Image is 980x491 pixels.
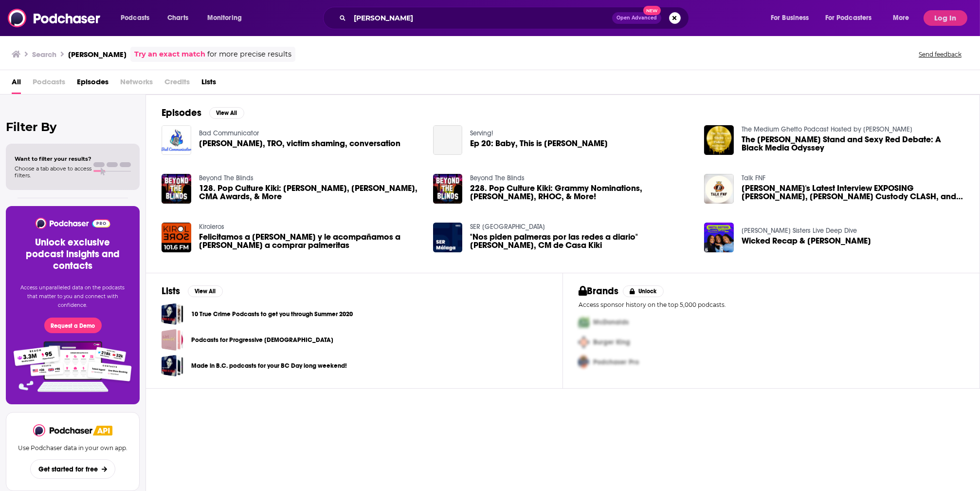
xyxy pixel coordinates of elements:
img: The Kiki Palmer Stand and Sexy Red Debate: A Black Media Odyssey [704,125,734,155]
a: The Kiki Palmer Stand and Sexy Red Debate: A Black Media Odyssey [742,135,964,152]
a: Kiroleros [199,223,224,231]
a: "Nos piden palmeras por las redes a diario" Ana Sánchez, CM de Casa Kiki [470,233,692,249]
button: open menu [819,10,886,26]
a: The Medium Ghetto Podcast Hosted by Jamar [742,125,912,133]
span: For Business [771,11,809,25]
button: View All [188,285,223,297]
img: Tasha K's Latest Interview EXPOSING Will Smth, Kiki Palmer's Custody CLASH, and Dr Umar ATTACKS H... [704,174,734,204]
p: Access unparalleled data on the podcasts that matter to you and connect with confidence. [18,283,128,310]
span: New [643,6,661,15]
img: Podchaser - Follow, Share and Rate Podcasts [33,424,93,436]
a: EpisodesView All [162,107,244,119]
h2: Lists [162,285,180,297]
img: Podchaser - Follow, Share and Rate Podcasts [35,218,111,229]
img: KiKi Palmer, TRO, victim shaming, conversation [162,125,191,155]
img: Podchaser - Follow, Share and Rate Podcasts [8,9,101,27]
a: All [12,74,21,94]
span: 128. Pop Culture Kiki: [PERSON_NAME], [PERSON_NAME], CMA Awards, & More [199,184,421,201]
h3: [PERSON_NAME] [68,50,127,59]
a: Podcasts for Progressive Christians [162,329,183,351]
button: Log In [924,10,967,26]
a: Ep 20: Baby, This is Kiki Palmer [433,125,463,155]
img: Wicked Recap & Keke Palmer [704,223,734,252]
img: 128. Pop Culture Kiki: Keke Palmer, Jamie Lynn Spears, CMA Awards, & More [162,174,191,204]
span: Burger King [593,338,630,346]
button: Send feedback [916,50,964,58]
a: Wicked Recap & Keke Palmer [742,237,871,245]
h2: Brands [579,285,619,297]
span: Felicitamos a [PERSON_NAME] y le acompañamos a [PERSON_NAME] a comprar palmeritas [199,233,421,249]
a: Made in B.C. podcasts for your BC Day long weekend! [191,360,347,371]
button: Request a Demo [44,318,102,333]
span: McDonalds [593,318,629,326]
span: Charts [167,11,188,25]
button: open menu [200,10,254,26]
span: Podcasts [33,74,65,94]
a: 10 True Crime Podcasts to get you through Summer 2020 [191,309,353,320]
span: Monitoring [207,11,242,25]
a: Charts [161,10,194,26]
button: Open AdvancedNew [612,12,661,24]
a: Episodes [77,74,109,94]
img: Pro Features [10,341,135,393]
img: Felicitamos a Einar y le acompañamos a Kiki a comprar palmeritas [162,223,191,252]
span: Get started for free [38,465,98,473]
img: "Nos piden palmeras por las redes a diario" Ana Sánchez, CM de Casa Kiki [433,223,463,252]
span: [PERSON_NAME]'s Latest Interview EXPOSING [PERSON_NAME], [PERSON_NAME] Custody CLASH, and [PERSON... [742,184,964,201]
a: ListsView All [162,285,223,297]
img: First Pro Logo [575,312,593,332]
a: Bad Communicator [199,129,259,137]
a: Beyond The Blinds [199,174,254,182]
h2: Episodes [162,107,201,119]
a: Tasha K's Latest Interview EXPOSING Will Smth, Kiki Palmer's Custody CLASH, and Dr Umar ATTACKS H... [742,184,964,201]
a: 10 True Crime Podcasts to get you through Summer 2020 [162,303,183,325]
span: The [PERSON_NAME] Stand and Sexy Red Debate: A Black Media Odyssey [742,135,964,152]
a: 228. Pop Culture Kiki: Grammy Nominations, Keke Palmer, RHOC, & More! [470,184,692,201]
span: for more precise results [207,49,291,60]
p: Use Podchaser data in your own app. [18,444,127,452]
h3: Search [32,50,56,59]
span: Networks [120,74,153,94]
button: Unlock [623,285,664,297]
a: 128. Pop Culture Kiki: Keke Palmer, Jamie Lynn Spears, CMA Awards, & More [199,184,421,201]
span: More [893,11,909,25]
span: [PERSON_NAME], TRO, victim shaming, conversation [199,139,400,148]
a: Talk FNF [742,174,765,182]
img: Second Pro Logo [575,332,593,352]
span: "Nos piden palmeras por las redes a diario" [PERSON_NAME], CM de Casa Kiki [470,233,692,249]
a: Smith Sisters Live Deep Dive [742,227,857,235]
img: Podchaser API banner [93,426,112,435]
a: Serving! [470,129,493,137]
img: 228. Pop Culture Kiki: Grammy Nominations, Keke Palmer, RHOC, & More! [433,174,463,204]
span: Podcasts [121,11,149,25]
a: KiKi Palmer, TRO, victim shaming, conversation [199,139,400,148]
button: Get started for free [30,459,115,479]
span: Credits [164,74,190,94]
div: Search podcasts, credits, & more... [332,7,698,29]
a: Podcasts for Progressive [DEMOGRAPHIC_DATA] [191,335,333,345]
p: Access sponsor history on the top 5,000 podcasts. [579,301,964,308]
a: SER Málaga [470,223,545,231]
a: Lists [201,74,216,94]
button: open menu [886,10,922,26]
button: View All [209,107,244,119]
span: Want to filter your results? [15,155,91,162]
a: Beyond The Blinds [470,174,525,182]
h2: Filter By [6,120,140,134]
img: Third Pro Logo [575,352,593,372]
a: Ep 20: Baby, This is Kiki Palmer [470,139,608,148]
span: For Podcasters [825,11,872,25]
